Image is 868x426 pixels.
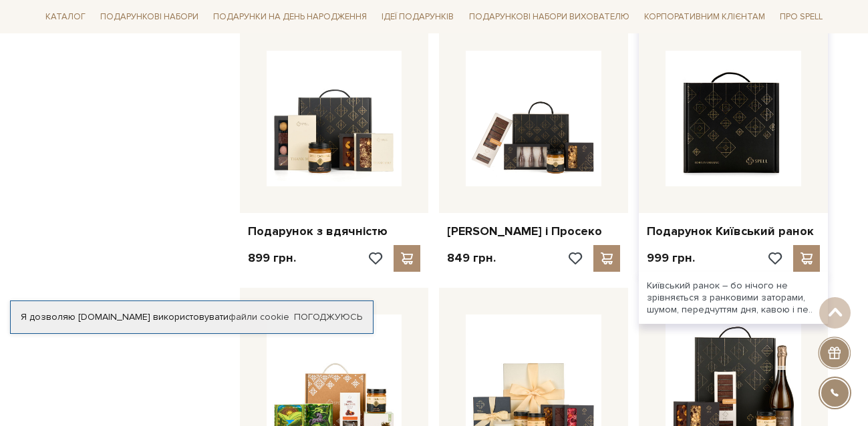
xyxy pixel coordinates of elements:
a: Про Spell [774,7,828,27]
a: [PERSON_NAME] і Просеко [447,224,620,239]
a: Погоджуюсь [294,311,362,323]
a: Корпоративним клієнтам [639,5,770,28]
a: Каталог [40,7,91,27]
a: файли cookie [229,311,289,323]
div: Київський ранок – бо нічого не зрівняється з ранковими заторами, шумом, передчуттям дня, кавою і ... [639,272,828,325]
img: Подарунок Київський ранок [666,51,801,186]
a: Подарункові набори [95,7,204,27]
div: Я дозволяю [DOMAIN_NAME] використовувати [11,311,373,323]
a: Подарунок з вдячністю [248,224,421,239]
a: Подарункові набори вихователю [464,5,635,28]
p: 899 грн. [248,250,296,266]
a: Ідеї подарунків [376,7,459,27]
a: Подарунок Київський ранок [647,224,820,239]
p: 849 грн. [447,250,496,266]
a: Подарунки на День народження [208,7,372,27]
p: 999 грн. [647,250,695,266]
